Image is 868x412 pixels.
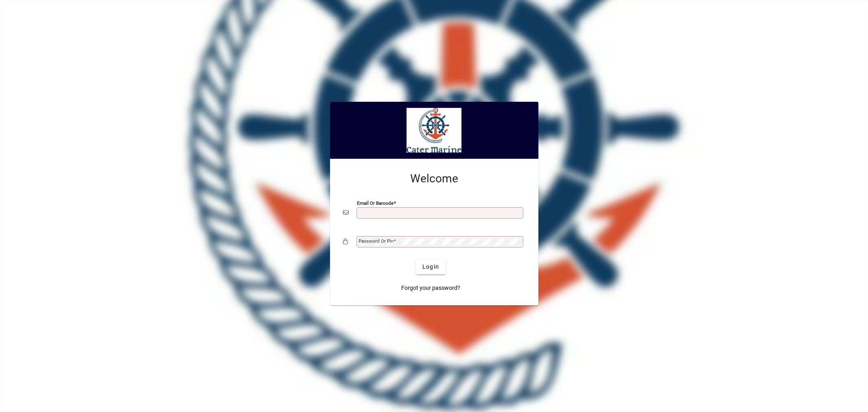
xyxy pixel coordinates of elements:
[359,238,394,244] mat-label: Password or Pin
[422,263,439,271] span: Login
[416,260,446,274] button: Login
[343,172,525,186] h2: Welcome
[401,284,460,292] span: Forgot your password?
[398,281,464,296] a: Forgot your password?
[357,200,394,206] mat-label: Email or Barcode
